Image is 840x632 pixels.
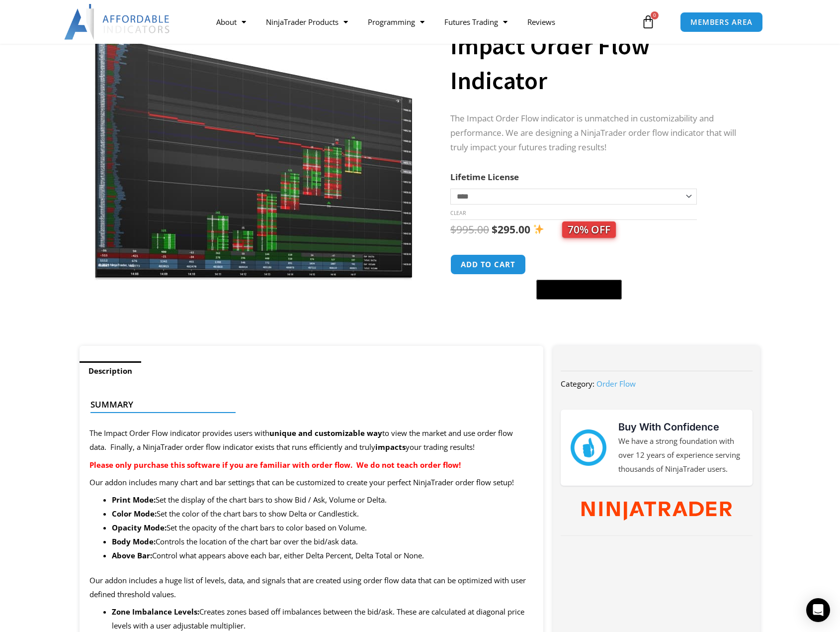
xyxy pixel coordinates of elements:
span: $ [450,222,456,236]
li: Set the display of the chart bars to show Bid / Ask, Volume or Delta. [112,493,533,507]
strong: Print Mode: [112,495,156,505]
strong: unique and customizable way [269,428,382,438]
span: 0 [651,11,659,19]
strong: Opacity Mode: [112,523,167,532]
bdi: 295.00 [492,222,530,236]
strong: Body Mode: [112,536,156,546]
a: MEMBERS AREA [680,12,763,32]
strong: impacts [375,442,406,452]
li: Set the color of the chart bars to show Delta or Candlestick. [112,507,533,521]
p: The Impact Order Flow indicator provides users with to view the market and use order flow data. F... [89,426,533,454]
a: Clear options [450,210,466,216]
span: Category: [561,379,594,389]
strong: Zone Imbalance Levels: [112,607,199,617]
li: Set the opacity of the chart bars to color based on Volume. [112,521,533,535]
button: Buy with GPay [536,280,622,300]
a: About [206,10,256,33]
h1: Impact Order Flow Indicator [450,28,741,98]
img: mark thumbs good 43913 | Affordable Indicators – NinjaTrader [571,429,606,465]
button: Add to cart [450,254,526,275]
iframe: Secure express checkout frame [534,253,624,277]
strong: Color Mode: [112,509,157,519]
a: NinjaTrader Products [256,10,358,33]
span: $ [492,222,498,236]
a: 0 [626,7,670,36]
a: Programming [358,10,434,33]
strong: Above Bar: [112,550,152,560]
div: Open Intercom Messenger [806,598,830,622]
img: ✨ [533,224,544,234]
label: Lifetime License [450,171,519,183]
p: Our addon includes a huge list of levels, data, and signals that are created using order flow dat... [89,574,533,602]
p: The Impact Order Flow indicator is unmatched in customizability and performance. We are designing... [450,111,741,155]
a: Futures Trading [434,10,517,33]
nav: Menu [206,10,639,33]
img: OrderFlow 2 [94,6,414,281]
span: MEMBERS AREA [690,18,753,26]
h4: Summary [90,400,524,410]
p: Our addon includes many chart and bar settings that can be customized to create your perfect Ninj... [89,476,533,490]
p: We have a strong foundation with over 12 years of experience serving thousands of NinjaTrader users. [618,434,743,476]
li: Control what appears above each bar, either Delta Percent, Delta Total or None. [112,549,533,563]
bdi: 995.00 [450,222,489,236]
img: LogoAI | Affordable Indicators – NinjaTrader [64,4,171,40]
img: NinjaTrader Wordmark color RGB | Affordable Indicators – NinjaTrader [582,502,731,521]
li: Controls the location of the chart bar over the bid/ask data. [112,535,533,549]
strong: Please only purchase this software if you are familiar with order flow. We do not teach order flow! [89,460,461,470]
iframe: PayPal Message 1 [450,306,741,315]
a: Reviews [517,10,565,33]
a: Description [80,361,141,381]
a: Order Flow [596,379,636,389]
span: 70% OFF [562,221,616,238]
h3: Buy With Confidence [618,420,743,434]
